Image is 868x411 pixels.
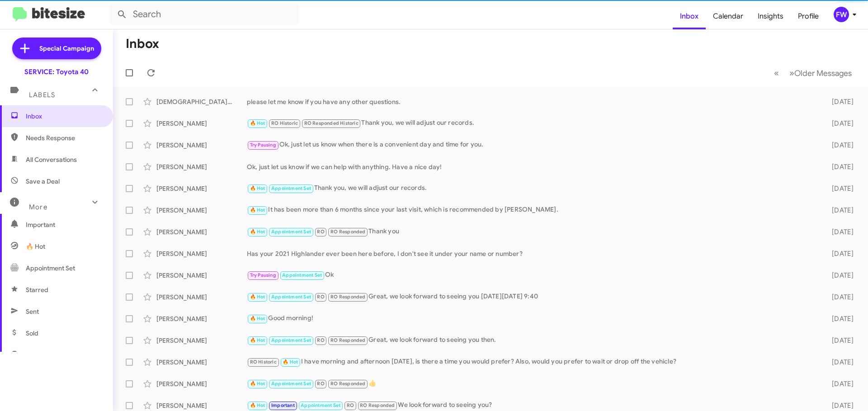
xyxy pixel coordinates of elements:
[817,97,861,106] div: [DATE]
[26,112,103,121] span: Inbox
[156,379,247,388] div: [PERSON_NAME]
[156,227,247,236] div: [PERSON_NAME]
[24,67,89,76] div: SERVICE: Toyota 40
[29,91,55,99] span: Labels
[156,141,247,150] div: [PERSON_NAME]
[817,271,861,280] div: [DATE]
[769,64,857,82] nav: Page navigation example
[271,337,311,343] span: Appointment Set
[817,141,861,150] div: [DATE]
[250,207,265,213] span: 🔥 Hot
[789,67,794,79] span: »
[250,337,265,343] span: 🔥 Hot
[817,336,861,345] div: [DATE]
[29,203,47,211] span: More
[26,242,45,251] span: 🔥 Hot
[156,119,247,128] div: [PERSON_NAME]
[156,97,247,106] div: [DEMOGRAPHIC_DATA][PERSON_NAME]
[834,7,849,22] div: FW
[250,294,265,300] span: 🔥 Hot
[817,293,861,302] div: [DATE]
[817,162,861,171] div: [DATE]
[26,350,74,359] span: Sold Responded
[271,402,295,408] span: Important
[156,314,247,323] div: [PERSON_NAME]
[250,142,276,148] span: Try Pausing
[250,120,265,126] span: 🔥 Hot
[156,184,247,193] div: [PERSON_NAME]
[330,229,365,235] span: RO Responded
[247,249,817,258] div: Has your 2021 Highlander ever been here before, I don't see it under your name or number?
[330,337,365,343] span: RO Responded
[784,64,857,82] button: Next
[250,381,265,387] span: 🔥 Hot
[817,314,861,323] div: [DATE]
[817,227,861,236] div: [DATE]
[156,336,247,345] div: [PERSON_NAME]
[156,206,247,215] div: [PERSON_NAME]
[774,67,779,79] span: «
[282,272,322,278] span: Appointment Set
[317,294,324,300] span: RO
[26,285,48,294] span: Starred
[250,229,265,235] span: 🔥 Hot
[250,402,265,408] span: 🔥 Hot
[317,229,324,235] span: RO
[673,3,706,29] a: Inbox
[706,3,750,29] a: Calendar
[247,400,817,411] div: We look forward to seeing you?
[330,294,365,300] span: RO Responded
[247,292,817,302] div: Great, we look forward to seeing you [DATE][DATE] 9:40
[156,358,247,367] div: [PERSON_NAME]
[26,133,103,142] span: Needs Response
[271,229,311,235] span: Appointment Set
[26,329,38,338] span: Sold
[247,140,817,150] div: Ok, just let us know when there is a convenient day and time for you.
[39,44,94,53] span: Special Campaign
[271,381,311,387] span: Appointment Set
[250,316,265,321] span: 🔥 Hot
[247,270,817,280] div: Ok
[26,307,39,316] span: Sent
[817,401,861,410] div: [DATE]
[304,120,359,126] span: RO Responded Historic
[247,378,817,389] div: 👍
[156,162,247,171] div: [PERSON_NAME]
[317,337,324,343] span: RO
[156,249,247,258] div: [PERSON_NAME]
[250,359,277,365] span: RO Historic
[791,3,826,29] a: Profile
[247,227,817,237] div: Thank you
[26,177,60,186] span: Save a Deal
[247,335,817,345] div: Great, we look forward to seeing you then.
[817,249,861,258] div: [DATE]
[247,313,817,324] div: Good morning!
[247,97,817,106] div: please let me know if you have any other questions.
[360,402,395,408] span: RO Responded
[126,37,159,51] h1: Inbox
[250,272,276,278] span: Try Pausing
[817,379,861,388] div: [DATE]
[26,264,75,273] span: Appointment Set
[247,357,817,367] div: I have morning and afternoon [DATE], is there a time you would prefer? Also, would you prefer to ...
[12,38,101,59] a: Special Campaign
[156,401,247,410] div: [PERSON_NAME]
[271,185,311,191] span: Appointment Set
[301,402,340,408] span: Appointment Set
[247,205,817,215] div: It has been more than 6 months since your last visit, which is recommended by [PERSON_NAME].
[271,294,311,300] span: Appointment Set
[26,220,103,229] span: Important
[750,3,791,29] a: Insights
[817,184,861,193] div: [DATE]
[347,402,354,408] span: RO
[317,381,324,387] span: RO
[250,185,265,191] span: 🔥 Hot
[156,271,247,280] div: [PERSON_NAME]
[247,162,817,171] div: Ok, just let us know if we can help with anything. Have a nice day!
[283,359,298,365] span: 🔥 Hot
[247,183,817,194] div: Thank you, we will adjust our records.
[794,68,852,78] span: Older Messages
